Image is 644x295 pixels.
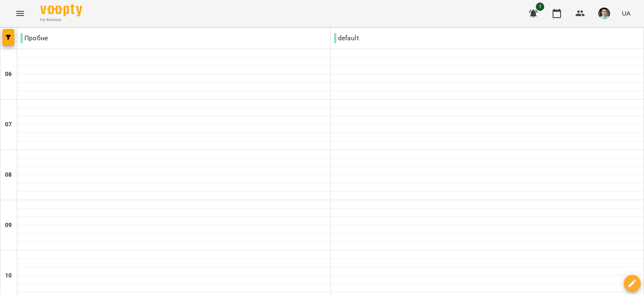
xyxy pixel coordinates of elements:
[334,33,359,43] p: default
[40,17,82,23] span: For Business
[40,4,82,16] img: Voopty Logo
[5,221,12,230] h6: 09
[622,9,631,18] span: UA
[536,3,544,11] span: 1
[5,120,12,129] h6: 07
[598,8,610,19] img: 8482cb4e613eaef2b7d25a10e2b5d949.jpg
[5,170,12,180] h6: 08
[21,33,48,43] p: Пробне
[618,5,634,21] button: UA
[10,3,30,23] button: Menu
[5,70,12,79] h6: 06
[5,271,12,280] h6: 10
